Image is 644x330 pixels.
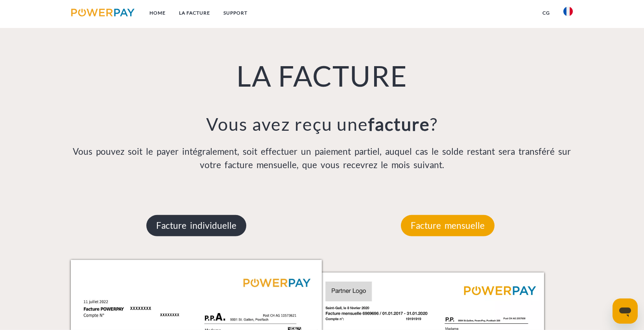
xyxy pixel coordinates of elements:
[146,215,246,236] p: Facture individuelle
[401,215,495,236] p: Facture mensuelle
[71,145,574,172] p: Vous pouvez soit le payer intégralement, soit effectuer un paiement partiel, auquel cas le solde ...
[71,9,135,17] img: logo-powerpay.svg
[563,7,573,16] img: fr
[368,113,430,135] b: facture
[143,6,172,20] a: Home
[71,113,574,135] h3: Vous avez reçu une ?
[613,298,638,324] iframe: Bouton de lancement de la fenêtre de messagerie
[536,6,557,20] a: CG
[71,58,574,93] h1: LA FACTURE
[217,6,254,20] a: Support
[172,6,217,20] a: LA FACTURE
